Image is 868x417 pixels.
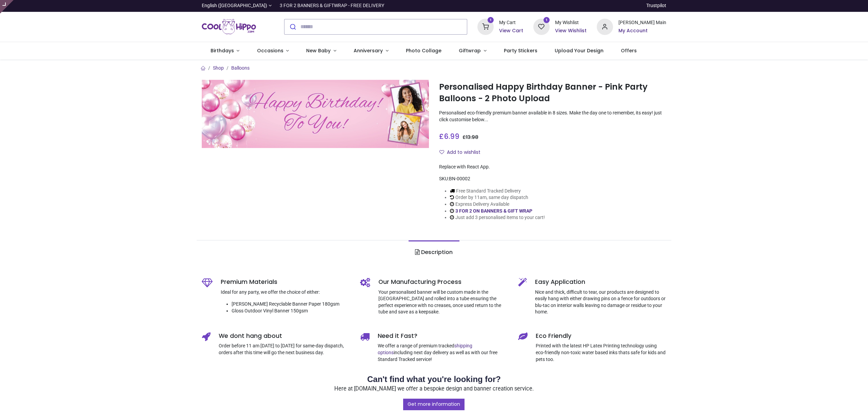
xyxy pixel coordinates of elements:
li: Free Standard Tracked Delivery [450,188,545,195]
p: Here at [DOMAIN_NAME] we offer a bespoke design and banner creation service. [202,385,666,393]
sup: 1 [544,17,550,23]
a: Balloons [231,65,250,71]
li: Just add 3 personalised items to your cart! [450,214,545,221]
a: Shop [213,65,224,71]
li: Order by 11am, same day dispatch [450,194,545,201]
button: Submit [284,19,300,34]
div: 3 FOR 2 BANNERS & GIFTWRAP - FREE DELIVERY [280,2,384,9]
button: Add to wishlistAdd to wishlist [439,147,486,158]
div: My Wishlist [555,19,587,26]
span: Upload Your Design [555,47,604,54]
a: Birthdays [202,42,248,60]
a: English ([GEOGRAPHIC_DATA]) [202,2,272,9]
li: Express Delivery Available [450,201,545,208]
a: 1 [533,23,550,29]
a: New Baby [298,42,345,60]
a: 1 [477,23,494,29]
p: Your personalised banner will be custom made in the [GEOGRAPHIC_DATA] and rolled into a tube ensu... [378,289,508,315]
span: Offers [621,47,637,54]
h5: We dont hang about [219,332,350,340]
span: £ [439,131,459,141]
div: [PERSON_NAME] Main [618,19,666,26]
span: 13.98 [466,134,478,141]
h5: Need it Fast? [378,332,508,340]
h5: Easy Application [535,278,666,286]
h1: Personalised Happy Birthday Banner - Pink Party Balloons - 2 Photo Upload [439,81,666,105]
a: 3 FOR 2 ON BANNERS & GIFT WRAP [455,208,532,214]
div: Replace with React App. [439,164,666,170]
i: Add to wishlist [439,150,444,155]
h5: Our Manufacturing Process [378,278,508,286]
img: Personalised Happy Birthday Banner - Pink Party Balloons - 2 Photo Upload [202,80,429,148]
p: Personalised eco-friendly premium banner available in 8 sizes. Make the day one to remember, its ... [439,110,666,123]
p: Ideal for any party, we offer the choice of either: [221,289,350,296]
span: Photo Collage [406,47,441,54]
li: [PERSON_NAME] Recyclable Banner Paper 180gsm [232,301,350,308]
span: 6.99 [444,131,459,141]
h2: Can't find what you're looking for? [202,374,666,385]
span: Birthdays [211,47,234,54]
div: My Cart [499,19,523,26]
a: My Account [618,28,666,34]
a: View Wishlist [555,28,587,34]
a: Get more information [403,399,465,410]
img: Cool Hippo [202,17,256,36]
a: Description [409,240,459,264]
p: We offer a range of premium tracked including next day delivery as well as with our free Standard... [378,343,508,363]
a: Occasions [248,42,298,60]
span: Occasions [257,47,283,54]
p: Printed with the latest HP Latex Printing technology using eco-friendly non-toxic water based ink... [536,343,666,363]
h5: Premium Materials [221,278,350,286]
a: Anniversary [345,42,397,60]
p: Order before 11 am [DATE] to [DATE] for same-day dispatch, orders after this time will go the nex... [219,343,350,356]
span: Anniversary [354,47,383,54]
a: Giftwrap [450,42,495,60]
li: Gloss Outdoor Vinyl Banner 150gsm [232,308,350,314]
p: Nice and thick, difficult to tear, our products are designed to easily hang with either drawing p... [535,289,666,315]
span: £ [462,134,478,141]
h5: Eco Friendly [536,332,666,340]
a: Trustpilot [646,2,666,9]
div: SKU: [439,176,666,182]
span: Giftwrap [459,47,481,54]
span: Party Stickers [504,47,537,54]
a: View Cart [499,28,523,34]
span: New Baby [306,47,331,54]
sup: 1 [488,17,494,23]
a: Logo of Cool Hippo [202,17,256,36]
span: BN-00002 [449,176,470,181]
